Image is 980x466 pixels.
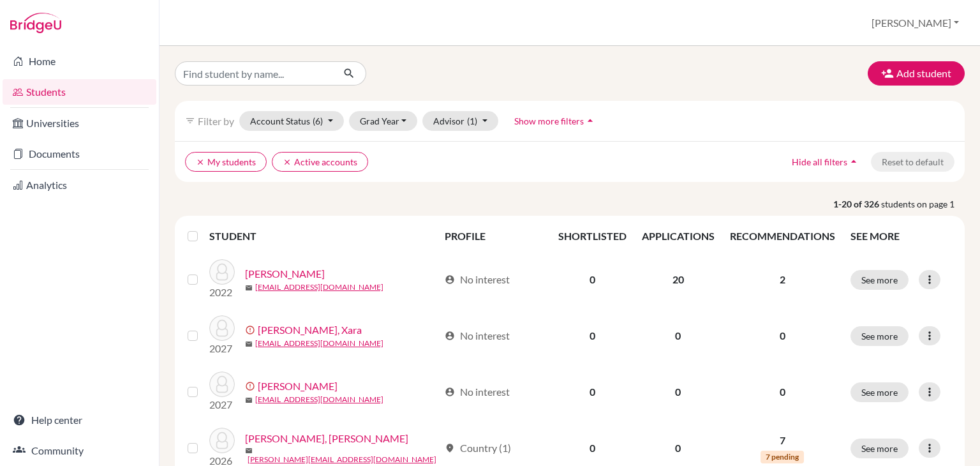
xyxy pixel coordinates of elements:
i: clear [283,158,292,167]
button: See more [850,382,909,402]
strong: 1-20 of 326 [833,197,881,211]
i: arrow_drop_up [847,155,860,168]
th: PROFILE [437,221,551,252]
p: 0 [730,384,835,400]
a: [PERSON_NAME], Xara [258,322,362,338]
i: filter_list [185,116,195,126]
img: Bridge-U [10,13,61,33]
span: account_circle [445,274,455,285]
span: 7 pending [761,451,804,463]
a: Home [3,49,156,74]
a: Universities [3,110,156,136]
span: (1) [467,116,477,126]
a: [PERSON_NAME], [PERSON_NAME] [245,431,408,446]
p: 2022 [209,285,235,300]
span: Show more filters [514,116,584,126]
button: Reset to default [871,152,954,172]
div: Country (1) [445,440,511,456]
span: mail [245,447,253,455]
span: Hide all filters [792,156,847,167]
span: location_on [445,443,455,453]
button: [PERSON_NAME] [866,11,965,35]
img: Abufele Guillen, Carlos [209,259,235,285]
button: Add student [868,61,965,86]
span: error_outline [245,325,258,335]
img: Abufele Rojas, Xara [209,315,235,341]
button: See more [850,270,909,290]
td: 20 [634,252,722,308]
p: 2027 [209,397,235,412]
div: No interest [445,328,510,343]
a: [EMAIL_ADDRESS][DOMAIN_NAME] [255,282,383,293]
span: account_circle [445,331,455,341]
a: [PERSON_NAME][EMAIL_ADDRESS][DOMAIN_NAME] [248,454,436,465]
button: Grad Year [349,111,418,131]
a: Documents [3,141,156,167]
th: APPLICATIONS [634,221,722,252]
a: [EMAIL_ADDRESS][DOMAIN_NAME] [255,394,383,405]
a: Community [3,438,156,463]
button: See more [850,439,909,458]
th: SHORTLISTED [551,221,634,252]
span: Filter by [198,115,234,127]
span: (6) [313,116,323,126]
span: students on page 1 [881,197,965,211]
button: Advisor(1) [422,111,498,131]
td: 0 [551,252,634,308]
span: mail [245,340,253,348]
p: 2027 [209,341,235,356]
button: Account Status(6) [239,111,344,131]
span: error_outline [245,381,258,391]
button: Show more filtersarrow_drop_up [503,111,607,131]
td: 0 [634,364,722,420]
td: 0 [634,308,722,364]
i: clear [196,158,205,167]
a: [EMAIL_ADDRESS][DOMAIN_NAME] [255,338,383,349]
div: No interest [445,272,510,287]
p: 0 [730,328,835,343]
p: 2 [730,272,835,287]
button: clearActive accounts [272,152,368,172]
span: mail [245,284,253,292]
button: clearMy students [185,152,267,172]
img: Adrian, Lardizabal Hernandez [209,428,235,453]
td: 0 [551,308,634,364]
a: Students [3,79,156,105]
a: [PERSON_NAME] [258,379,338,394]
th: SEE MORE [843,221,960,252]
th: RECOMMENDATIONS [722,221,843,252]
th: STUDENT [209,221,437,252]
p: 7 [730,433,835,448]
a: Analytics [3,172,156,198]
a: [PERSON_NAME] [245,266,325,282]
img: Abufele Sánchez, Cristella [209,372,235,397]
button: See more [850,326,909,346]
span: mail [245,396,253,404]
td: 0 [551,364,634,420]
button: Hide all filtersarrow_drop_up [781,152,871,172]
input: Find student by name... [175,61,333,86]
i: arrow_drop_up [584,114,597,127]
a: Help center [3,407,156,433]
div: No interest [445,384,510,400]
span: account_circle [445,387,455,397]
